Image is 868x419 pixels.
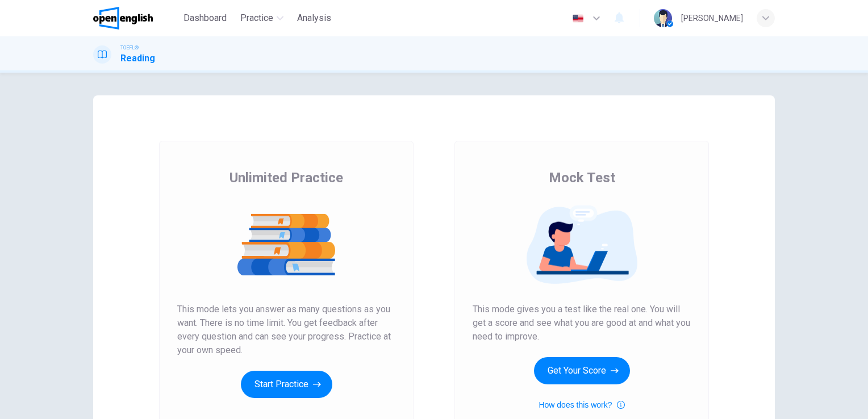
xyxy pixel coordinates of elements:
span: This mode lets you answer as many questions as you want. There is no time limit. You get feedback... [177,303,395,357]
button: Start Practice [241,371,332,398]
img: en [571,14,585,23]
span: This mode gives you a test like the real one. You will get a score and see what you are good at a... [473,303,691,343]
a: OpenEnglish logo [93,7,179,30]
span: Analysis [297,11,331,25]
span: Practice [240,11,273,25]
img: Profile picture [654,9,672,27]
button: Analysis [293,8,336,28]
button: Practice [236,8,288,28]
div: [PERSON_NAME] [681,11,743,25]
button: Get Your Score [534,357,630,384]
span: Dashboard [183,11,227,25]
span: Mock Test [549,169,615,187]
span: TOEFL® [120,44,139,52]
h1: Reading [120,52,155,65]
button: Dashboard [179,8,231,28]
img: OpenEnglish logo [93,7,153,30]
button: How does this work? [539,398,624,412]
span: Unlimited Practice [229,169,343,187]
